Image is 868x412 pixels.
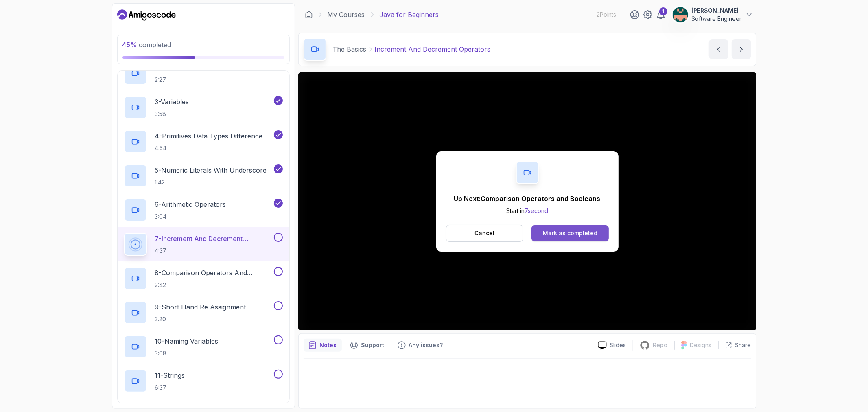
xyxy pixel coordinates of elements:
button: next content [732,39,751,59]
button: 2-Comments2:27 [124,62,283,85]
p: Notes [320,341,337,349]
span: 45 % [122,41,138,49]
p: 6 - Arithmetic Operators [155,199,226,209]
a: My Courses [328,10,365,20]
button: Feedback button [393,339,448,352]
p: 3:04 [155,213,226,221]
p: Any issues? [409,341,443,349]
button: 6-Arithmetic Operators3:04 [124,199,283,221]
p: 6:37 [155,384,185,392]
p: 3:58 [155,110,189,118]
p: 2:42 [155,281,272,289]
p: Repo [653,341,668,349]
div: Mark as completed [543,229,597,237]
div: 1 [659,7,667,15]
p: 3 - Variables [155,97,189,107]
img: user profile image [673,7,688,22]
button: 8-Comparison Operators and Booleans2:42 [124,267,283,290]
button: Share [718,341,751,349]
button: Support button [345,339,389,352]
a: Dashboard [305,11,313,19]
button: 3-Variables3:58 [124,96,283,119]
button: notes button [304,339,342,352]
p: 2 Points [597,11,617,19]
button: previous content [709,39,728,59]
button: 4-Primitives Data Types Difference4:54 [124,130,283,153]
p: 11 - Strings [155,370,185,380]
p: 4 - Primitives Data Types Difference [155,131,263,141]
button: 11-Strings6:37 [124,370,283,392]
p: Share [735,341,751,349]
p: 7 - Increment And Decrement Operators [155,234,272,243]
a: Dashboard [117,9,176,22]
p: Slides [610,341,626,349]
p: Java for Beginners [380,10,439,20]
p: 8 - Comparison Operators and Booleans [155,268,272,278]
button: 10-Naming Variables3:08 [124,335,283,358]
p: 2:27 [155,76,195,84]
p: 1:42 [155,178,267,186]
p: The Basics [333,44,367,54]
button: 5-Numeric Literals With Underscore1:42 [124,164,283,187]
p: 5 - Numeric Literals With Underscore [155,165,267,175]
button: 9-Short Hand Re Assignment3:20 [124,301,283,324]
a: Slides [591,341,633,350]
p: 4:37 [155,247,272,255]
p: Up Next: Comparison Operators and Booleans [454,194,601,204]
a: 1 [656,10,666,20]
p: Cancel [474,229,494,237]
p: Designs [690,341,712,349]
button: 7-Increment And Decrement Operators4:37 [124,233,283,256]
iframe: 7 - Increment and Decrement Operators [298,72,756,330]
button: user profile image[PERSON_NAME]Software Engineer [672,7,753,23]
button: Mark as completed [531,225,608,241]
p: 3:08 [155,349,219,357]
span: completed [122,41,171,49]
p: 10 - Naming Variables [155,336,219,346]
p: Software Engineer [692,15,742,23]
p: 4:54 [155,144,263,152]
button: Cancel [446,225,524,242]
p: Start in [454,207,601,215]
span: 7 second [525,207,548,214]
p: [PERSON_NAME] [692,7,742,15]
p: Increment And Decrement Operators [375,44,491,54]
p: 3:20 [155,315,246,323]
p: Support [361,341,385,349]
p: 9 - Short Hand Re Assignment [155,302,246,312]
